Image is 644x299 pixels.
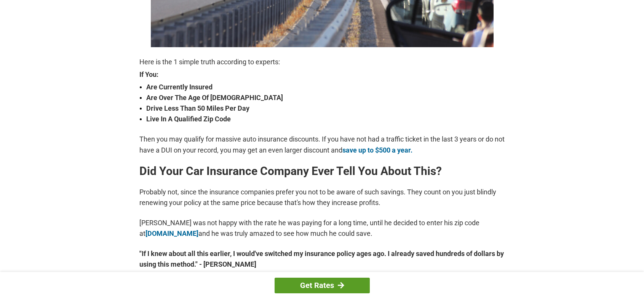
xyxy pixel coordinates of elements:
[139,134,505,155] p: Then you may qualify for massive auto insurance discounts. If you have not had a traffic ticket i...
[139,218,505,239] p: [PERSON_NAME] was not happy with the rate he was paying for a long time, until he decided to ente...
[139,248,505,270] strong: "If I knew about all this earlier, I would've switched my insurance policy ages ago. I already sa...
[275,278,370,293] a: Get Rates
[146,92,505,103] strong: Are Over The Age Of [DEMOGRAPHIC_DATA]
[139,165,505,177] h2: Did Your Car Insurance Company Ever Tell You About This?
[139,187,505,208] p: Probably not, since the insurance companies prefer you not to be aware of such savings. They coun...
[146,82,505,92] strong: Are Currently Insured
[146,103,505,114] strong: Drive Less Than 50 Miles Per Day
[342,146,412,154] a: save up to $500 a year.
[145,229,198,237] a: [DOMAIN_NAME]
[139,57,505,67] p: Here is the 1 simple truth according to experts:
[146,114,505,124] strong: Live In A Qualified Zip Code
[139,71,505,78] strong: If You:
